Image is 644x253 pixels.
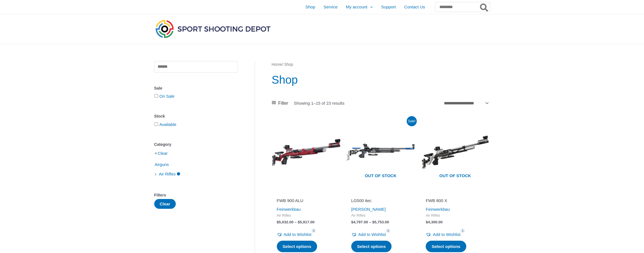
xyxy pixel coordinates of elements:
span: Add to Wishlist [433,232,460,237]
span: Air Rifles [426,213,484,218]
span: $ [298,220,300,224]
a: Add to Wishlist [351,231,386,238]
a: [PERSON_NAME] [351,207,386,212]
p: Showing 1–15 of 23 results [294,101,345,105]
div: Sale [154,84,238,92]
span: $ [277,220,279,224]
span: $ [351,220,353,224]
input: Available [154,122,158,126]
span: – [294,220,297,224]
a: Airguns [154,162,170,167]
iframe: Customer reviews powered by Trustpilot [426,190,484,197]
img: LG500 itec [346,118,415,187]
span: $ [372,220,374,224]
iframe: Customer reviews powered by Trustpilot [351,190,410,197]
a: Feinwerkbau [277,207,301,212]
nav: Breadcrumb [272,61,490,68]
select: Shop order [442,99,490,107]
bdi: 5,032.00 [277,220,294,224]
span: 3 [312,229,316,233]
h2: FWB 900 ALU [277,198,336,203]
bdi: 4,300.00 [426,220,442,224]
div: Category [154,140,238,149]
a: Home [272,62,282,67]
a: Feinwerkbau [426,207,450,212]
img: FWB 800 X [421,118,490,187]
div: Stock [154,112,238,120]
span: Filter [278,99,288,107]
a: Select options for “LG500 itec” [351,241,392,252]
a: Out of stock [346,118,415,187]
a: Select options for “FWB 800 X” [426,241,466,252]
span: Air Rifles [351,213,410,218]
span: Airguns [154,160,170,169]
h1: Shop [272,72,490,88]
a: Select options for “FWB 900 ALU” [277,241,317,252]
img: Sport Shooting Depot [154,18,272,39]
a: FWB 800 X [426,198,484,205]
span: – [369,220,371,224]
span: Out of stock [350,170,411,182]
a: Clear [158,151,168,156]
span: Add to Wishlist [284,232,312,237]
span: 1 [386,229,390,233]
a: Add to Wishlist [277,231,312,238]
iframe: Customer reviews powered by Trustpilot [277,190,336,197]
a: Available [160,122,177,127]
span: $ [426,220,428,224]
a: FWB 900 ALU [277,198,336,205]
span: Air Rifles [277,213,336,218]
bdi: 4,797.00 [351,220,368,224]
a: Add to Wishlist [426,231,460,238]
a: Air Rifles [158,171,181,176]
button: Clear [154,199,176,209]
button: Search [479,2,490,12]
a: LG500 itec [351,198,410,205]
img: FWB 900 ALU [272,118,341,187]
a: Filter [272,99,288,107]
span: Sale! [407,116,417,126]
a: Out of stock [421,118,490,187]
span: Air Rifles [158,169,176,179]
span: Out of stock [425,170,485,182]
bdi: 5,917.00 [298,220,315,224]
a: On Sale [160,94,175,99]
input: On Sale [154,94,158,98]
h2: FWB 800 X [426,198,484,203]
span: Add to Wishlist [358,232,386,237]
div: Filters [154,191,238,199]
span: 1 [460,229,465,233]
h2: LG500 itec [351,198,410,203]
bdi: 5,753.00 [372,220,389,224]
